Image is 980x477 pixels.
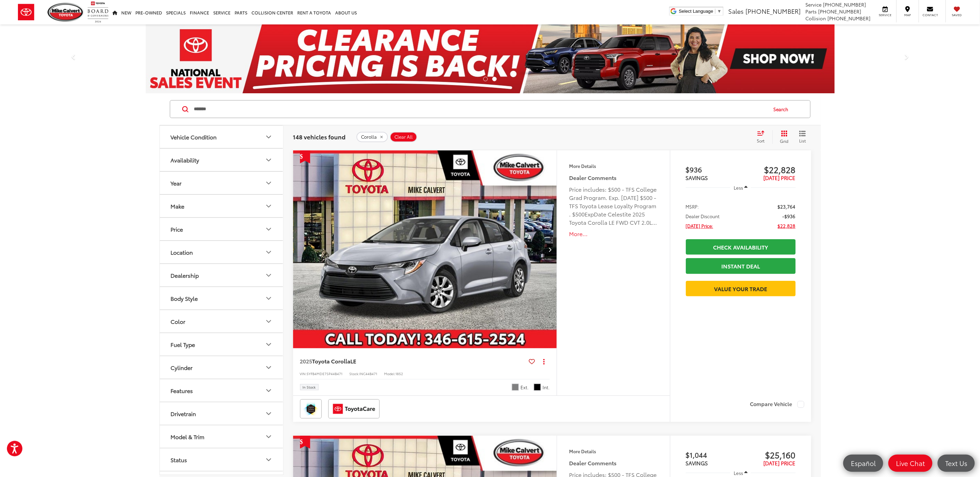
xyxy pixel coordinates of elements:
button: List View [794,130,811,144]
span: $1,044 [686,449,741,460]
div: Vehicle Condition [265,133,273,141]
span: Corolla [361,134,377,140]
span: Black [534,384,541,391]
div: Color [171,318,186,325]
img: Clearance Pricing Is Back [146,24,835,93]
span: [DATE] Price: [686,222,713,229]
span: 5YFB4MDE7SP44B471 [307,371,343,376]
span: Dealer Discount [686,213,720,220]
span: 1852 [396,371,403,376]
span: Map [900,13,915,17]
label: Compare Vehicle [750,401,804,408]
div: Location [171,249,193,255]
button: FeaturesFeatures [160,379,284,402]
div: Color [265,317,273,326]
div: Price [265,225,273,233]
span: In Stock [303,385,316,389]
a: 2025 Toyota Corolla LE2025 Toyota Corolla LE2025 Toyota Corolla LE2025 Toyota Corolla LE [293,150,558,348]
span: $22,828 [741,164,796,174]
span: -$936 [783,213,796,220]
div: Drivetrain [171,410,196,417]
img: Mike Calvert Toyota [48,3,84,22]
button: Less [730,181,751,194]
span: MSRP: [686,203,699,210]
button: ColorColor [160,310,284,332]
span: [PHONE_NUMBER] [818,8,861,15]
div: Status [171,456,187,463]
img: ToyotaCare Mike Calvert Toyota Houston TX [330,401,378,417]
button: Vehicle ConditionVehicle Condition [160,126,284,148]
div: Cylinder [265,363,273,372]
div: Vehicle Condition [171,134,217,140]
span: Model: [384,371,396,376]
span: Contact [922,13,938,17]
button: Actions [538,355,550,367]
span: Grid [780,138,789,144]
span: $23,764 [778,203,796,210]
span: [DATE] PRICE [764,459,796,467]
h5: Dealer Comments [569,173,658,182]
h5: Dealer Comments [569,459,658,467]
span: [PHONE_NUMBER] [745,7,801,15]
div: Features [171,387,193,394]
button: remove Corolla [357,132,388,142]
span: $25,160 [741,449,796,460]
div: Availability [171,157,199,163]
span: SAVINGS [686,459,708,467]
span: Sort [757,138,765,144]
div: Model & Trim [171,433,205,440]
span: ▼ [717,9,722,14]
h4: More Details [569,449,658,454]
div: Make [171,203,185,209]
span: Parts [805,8,817,15]
button: StatusStatus [160,448,284,471]
span: List [799,138,806,144]
button: AvailabilityAvailability [160,149,284,171]
button: More... [569,230,658,238]
input: Search by Make, Model, or Keyword [194,101,767,117]
span: Celestite [512,384,519,391]
a: Text Us [938,455,975,472]
button: Clear All [390,132,417,142]
span: 2025 [300,357,312,365]
span: dropdown dots [543,359,545,364]
span: Live Chat [893,459,928,467]
span: SAVINGS [686,174,708,181]
img: 2025 Toyota Corolla LE [293,150,558,349]
span: $22,828 [778,222,796,229]
span: [PHONE_NUMBER] [827,15,870,22]
a: Check Availability [686,239,796,255]
div: Price includes: $500 - TFS College Grad Program. Exp. [DATE] $500 - TFS Toyota Lease Loyalty Prog... [569,185,658,226]
button: LocationLocation [160,241,284,263]
button: PricePrice [160,218,284,240]
a: Live Chat [888,455,932,472]
div: Dealership [171,272,199,278]
button: DrivetrainDrivetrain [160,402,284,425]
span: Sales [728,7,744,15]
div: Year [265,179,273,187]
span: LE [351,357,357,365]
span: Service [877,13,893,17]
div: Drivetrain [265,410,273,418]
button: Fuel TypeFuel Type [160,333,284,356]
h4: More Details [569,163,658,168]
span: Clear All [395,134,413,140]
div: Location [265,248,273,256]
button: YearYear [160,172,284,194]
div: Make [265,202,273,210]
div: Price [171,226,183,232]
span: Get Price Drop Alert [300,436,310,449]
div: Fuel Type [265,340,273,349]
span: Stock: [350,371,360,376]
span: ​ [715,9,715,14]
span: Less [734,470,743,476]
div: Fuel Type [171,341,195,348]
a: Value Your Trade [686,281,796,296]
span: Int. [543,384,550,391]
span: [DATE] PRICE [764,174,796,181]
button: Search [767,100,798,118]
span: Less [734,184,743,191]
span: VIN: [300,371,307,376]
div: Body Style [171,295,198,301]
